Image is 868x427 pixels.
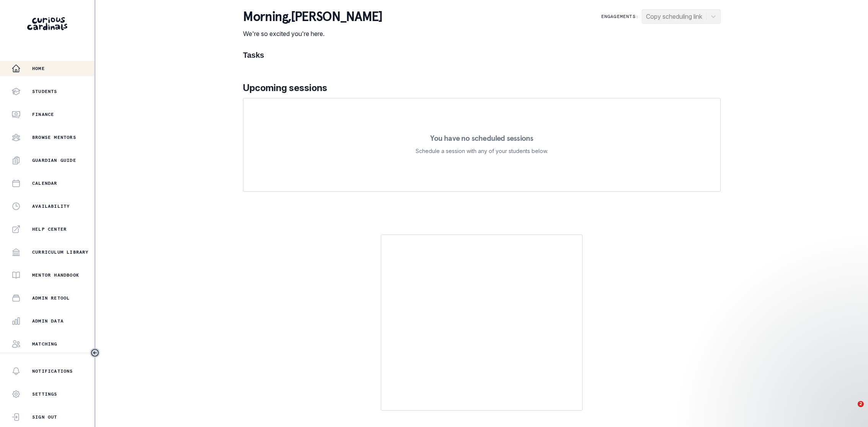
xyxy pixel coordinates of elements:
p: You have no scheduled sessions [430,134,533,142]
p: Sign Out [32,414,57,420]
p: morning , [PERSON_NAME] [243,9,382,24]
p: Admin Retool [32,295,70,301]
iframe: Intercom live chat [842,401,860,419]
p: Engagements: [601,13,639,20]
p: Schedule a session with any of your students below. [416,147,548,156]
p: Home [32,65,45,72]
p: Guardian Guide [32,157,76,163]
p: Matching [32,341,57,347]
p: Students [32,88,57,95]
img: Curious Cardinals Logo [27,17,67,30]
p: Help Center [32,226,67,232]
p: Upcoming sessions [243,81,721,95]
button: Toggle sidebar [90,348,100,358]
p: Admin Data [32,318,64,324]
p: Availability [32,203,70,209]
p: Calendar [32,180,57,186]
p: Finance [32,111,54,117]
p: We're so excited you're here. [243,29,382,38]
span: 2 [858,401,864,407]
p: Mentor Handbook [32,272,79,278]
p: Browse Mentors [32,134,76,140]
p: Curriculum Library [32,249,89,255]
p: Notifications [32,368,73,374]
p: Settings [32,391,57,397]
h1: Tasks [243,51,721,60]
